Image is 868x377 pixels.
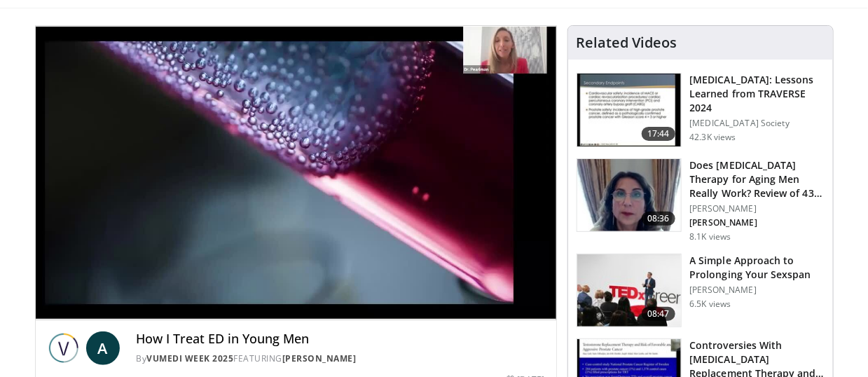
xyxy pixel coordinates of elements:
[690,203,825,214] p: [PERSON_NAME]
[690,231,731,242] p: 8.1K views
[690,217,825,228] p: [PERSON_NAME]
[577,254,825,328] a: 08:47 A Simple Approach to Prolonging Your Sexspan [PERSON_NAME] 6.5K views
[577,73,825,147] a: 17:44 [MEDICAL_DATA]: Lessons Learned from TRAVERSE 2024 [MEDICAL_DATA] Society 42.3K views
[577,254,681,327] img: c4bd4661-e278-4c34-863c-57c104f39734.150x105_q85_crop-smart_upscale.jpg
[690,118,825,129] p: [MEDICAL_DATA] Society
[642,127,675,141] span: 17:44
[642,212,675,226] span: 08:36
[690,254,825,282] h3: A Simple Approach to Prolonging Your Sexspan
[137,352,545,365] div: By FEATURING
[690,158,825,200] h3: Does [MEDICAL_DATA] Therapy for Aging Men Really Work? Review of 43 St…
[690,73,825,115] h3: [MEDICAL_DATA]: Lessons Learned from TRAVERSE 2024
[577,34,677,51] h4: Related Videos
[147,352,234,364] a: Vumedi Week 2025
[690,285,825,296] p: [PERSON_NAME]
[282,352,357,364] a: [PERSON_NAME]
[86,331,120,365] a: A
[36,26,556,320] video-js: Video Player
[577,74,681,146] img: 1317c62a-2f0d-4360-bee0-b1bff80fed3c.150x105_q85_crop-smart_upscale.jpg
[577,158,825,242] a: 08:36 Does [MEDICAL_DATA] Therapy for Aging Men Really Work? Review of 43 St… [PERSON_NAME] [PERS...
[47,331,81,365] img: Vumedi Week 2025
[577,159,681,232] img: 4d4bce34-7cbb-4531-8d0c-5308a71d9d6c.150x105_q85_crop-smart_upscale.jpg
[690,132,736,143] p: 42.3K views
[690,299,731,310] p: 6.5K views
[137,331,545,347] h4: How I Treat ED in Young Men
[642,307,675,321] span: 08:47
